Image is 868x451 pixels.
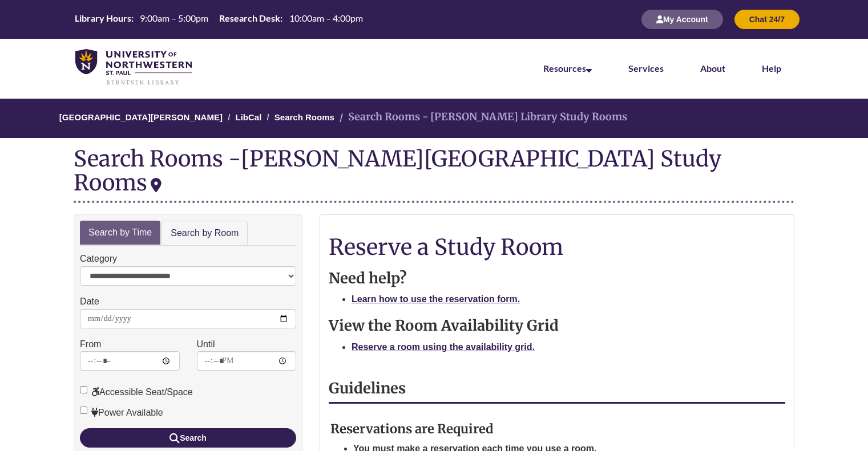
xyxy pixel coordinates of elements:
a: Chat 24/7 [734,14,800,24]
strong: Reservations are Required [330,421,494,437]
a: My Account [641,14,723,24]
strong: Need help? [329,269,407,287]
span: 10:00am – 4:00pm [289,13,363,23]
th: Research Desk: [215,12,284,25]
a: Search by Time [80,221,160,245]
label: Until [197,337,215,352]
label: Date [80,294,99,309]
a: Search by Room [162,221,248,246]
input: Accessible Seat/Space [80,386,87,393]
h1: Reserve a Study Room [329,235,785,259]
a: Help [762,63,781,74]
strong: Guidelines [329,379,406,397]
a: [GEOGRAPHIC_DATA][PERSON_NAME] [59,112,223,122]
img: UNWSP Library Logo [75,49,192,86]
div: Search Rooms - [74,147,794,202]
a: Reserve a room using the availability grid. [352,342,535,352]
a: Hours Today [70,12,367,27]
button: My Account [641,10,723,29]
label: Category [80,251,117,266]
span: 9:00am – 5:00pm [140,13,208,23]
a: Learn how to use the reservation form. [352,294,520,304]
label: From [80,337,101,352]
label: Power Available [80,405,163,420]
a: About [700,63,725,74]
div: [PERSON_NAME][GEOGRAPHIC_DATA] Study Rooms [74,145,721,196]
a: Services [628,63,664,74]
button: Chat 24/7 [734,10,800,29]
input: Power Available [80,407,87,414]
button: Search [80,428,296,448]
a: LibCal [235,112,261,122]
th: Library Hours: [70,12,135,25]
a: Resources [543,63,592,74]
nav: Breadcrumb [74,99,794,138]
table: Hours Today [70,12,367,26]
a: Search Rooms [274,112,334,122]
strong: View the Room Availability Grid [329,316,559,335]
li: Search Rooms - [PERSON_NAME] Library Study Rooms [337,109,627,125]
label: Accessible Seat/Space [80,385,193,400]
